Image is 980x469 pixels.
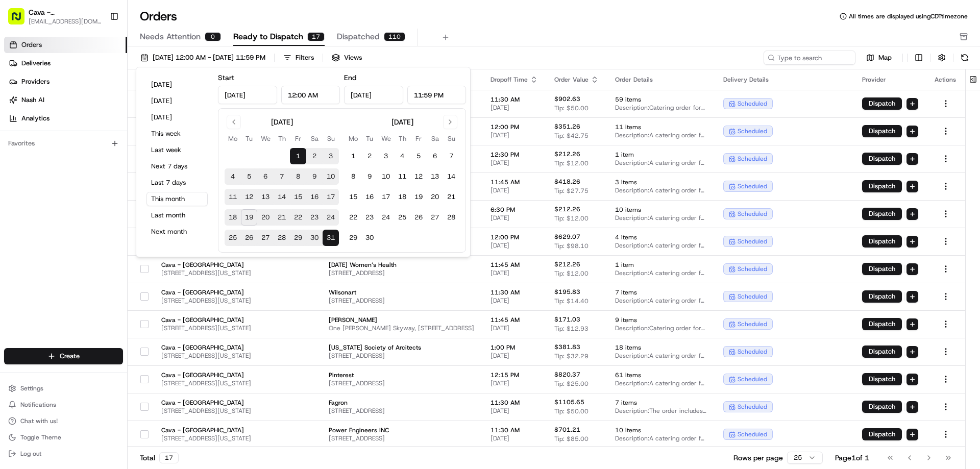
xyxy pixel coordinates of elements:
[862,180,902,192] button: Dispatch
[554,269,589,278] span: Tip: $12.00
[329,324,474,332] span: One [PERSON_NAME] Skyway, [STREET_ADDRESS]
[290,148,306,164] button: 1
[82,196,168,215] a: 💻API Documentation
[46,108,140,116] div: We're available if you need us!
[146,143,208,157] button: Last week
[384,32,405,41] div: 110
[241,230,257,246] button: 26
[158,131,186,143] button: See all
[410,189,427,205] button: 19
[491,434,538,442] span: [DATE]
[146,176,208,190] button: Last 7 days
[554,233,580,241] span: $629.07
[554,288,580,296] span: $195.83
[878,53,892,62] span: Map
[394,168,410,185] button: 11
[345,209,361,226] button: 22
[738,237,767,245] span: scheduled
[21,95,44,105] span: Nash AI
[862,153,902,165] button: Dispatch
[491,426,538,434] span: 11:30 AM
[20,450,41,458] span: Log out
[394,189,410,205] button: 18
[361,230,378,246] button: 30
[161,399,251,407] span: Cava - [GEOGRAPHIC_DATA]
[443,189,459,205] button: 21
[554,95,580,103] span: $902.63
[174,101,186,113] button: Start new chat
[491,316,538,324] span: 11:45 AM
[491,352,538,360] span: [DATE]
[410,148,427,164] button: 5
[90,158,111,166] span: [DATE]
[554,242,589,250] span: Tip: $98.10
[329,407,474,415] span: [STREET_ADDRESS]
[274,189,290,205] button: 14
[225,230,241,246] button: 25
[218,86,277,104] input: Date
[738,320,767,328] span: scheduled
[306,148,323,164] button: 2
[407,86,467,104] input: Time
[4,110,127,127] a: Analytics
[862,208,902,220] button: Dispatch
[281,86,340,104] input: Time
[427,133,443,144] th: Saturday
[29,7,102,17] button: Cava - [GEOGRAPHIC_DATA]
[345,168,361,185] button: 8
[146,208,208,223] button: Last month
[862,76,918,84] div: Provider
[4,414,123,428] button: Chat with us!
[491,343,538,352] span: 1:00 PM
[554,150,580,158] span: $212.26
[225,209,241,226] button: 18
[862,235,902,248] button: Dispatch
[10,202,18,210] div: 📗
[257,189,274,205] button: 13
[306,209,323,226] button: 23
[361,209,378,226] button: 23
[554,159,589,167] span: Tip: $12.00
[20,159,29,167] img: 1736555255976-a54dd68f-1ca7-489b-9aae-adbdc363a1c4
[257,168,274,185] button: 6
[329,352,474,360] span: [STREET_ADDRESS]
[862,428,902,440] button: Dispatch
[361,189,378,205] button: 16
[491,214,538,222] span: [DATE]
[860,52,898,64] button: Map
[491,131,538,139] span: [DATE]
[443,148,459,164] button: 7
[20,401,56,409] span: Notifications
[491,241,538,250] span: [DATE]
[345,230,361,246] button: 29
[615,297,707,305] span: Description: A catering order for 6 people, including assorted dips and chips, chicken and rice, ...
[29,17,102,26] button: [EMAIL_ADDRESS][DOMAIN_NAME]
[327,51,366,65] button: Views
[554,371,580,379] span: $820.37
[862,373,902,385] button: Dispatch
[491,95,538,104] span: 11:30 AM
[615,131,707,139] span: Description: A catering order for 11 people, including a Group Bowl Bar with grilled chicken, var...
[615,269,707,277] span: Description: A catering order for 10 people, including a Group Bowl Bar with Grilled Chicken, var...
[615,316,707,324] span: 9 items
[10,97,29,116] img: 1736555255976-a54dd68f-1ca7-489b-9aae-adbdc363a1c4
[443,115,457,129] button: Go to next month
[615,186,707,194] span: Description: A catering order for 15 people, including a Group Bowl Bar with Grilled Chicken, a G...
[218,73,234,82] label: Start
[323,189,339,205] button: 17
[491,399,538,407] span: 11:30 AM
[4,348,123,364] button: Create
[554,325,589,333] span: Tip: $12.93
[329,343,474,352] span: [US_STATE] Society of Arcitects
[410,209,427,226] button: 26
[738,430,767,438] span: scheduled
[554,352,589,360] span: Tip: $32.29
[306,230,323,246] button: 30
[862,125,902,137] button: Dispatch
[4,430,123,445] button: Toggle Theme
[274,209,290,226] button: 21
[233,31,303,43] span: Ready to Dispatch
[153,53,265,62] span: [DATE] 12:00 AM - [DATE] 11:59 PM
[323,230,339,246] button: 31
[329,316,474,324] span: [PERSON_NAME]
